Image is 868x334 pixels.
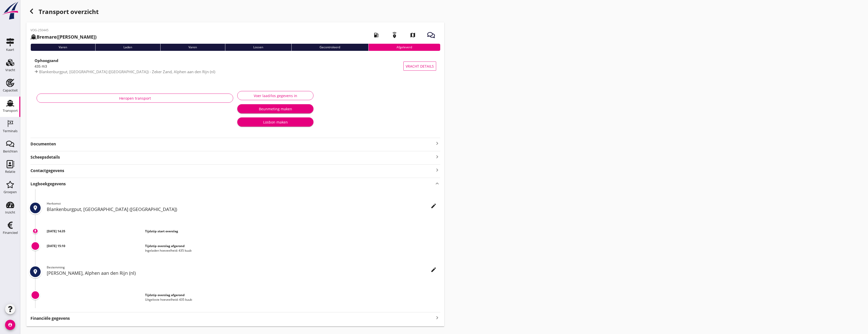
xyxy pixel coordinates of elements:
[237,91,313,100] button: Voer laad/los gegevens in
[30,168,64,174] strong: Contactgegevens
[30,315,70,321] strong: Financiële gegevens
[35,64,403,69] div: 435 m3
[47,244,65,248] strong: [DATE] 15:10
[241,119,309,125] div: Losbon maken
[37,34,57,40] strong: Bremare
[406,28,420,42] i: map
[406,64,434,69] span: Vracht details
[37,94,233,103] button: Heropen transport
[369,28,383,42] i: local_gas_station
[5,68,15,72] div: Vracht
[1,1,19,20] img: logo-small.a267ee39.svg
[39,69,215,74] span: Blankenburgput, [GEOGRAPHIC_DATA] ([GEOGRAPHIC_DATA]) - Zeker Zand, Alphen aan den Rijn (nl)
[47,265,65,269] span: Bestemming
[30,141,434,147] strong: Documenten
[32,205,38,211] i: place
[3,109,18,112] div: Transport
[403,62,436,71] button: Vracht details
[225,44,291,51] div: Lossen
[30,55,440,77] a: Ophoogzand435 m3Blankenburgput, [GEOGRAPHIC_DATA] ([GEOGRAPHIC_DATA]) - Zeker Zand, Alphen aan de...
[145,229,178,233] strong: Tijdstip start overslag
[431,203,437,209] i: edit
[6,48,14,51] div: Kaart
[95,44,160,51] div: Laden
[3,89,18,92] div: Capaciteit
[4,190,17,194] div: Groepen
[47,201,61,206] span: Herkomst
[145,244,185,248] strong: Tijdstip overslag afgerond
[434,153,440,160] i: keyboard_arrow_right
[47,229,65,233] strong: [DATE] 14:35
[3,231,18,234] div: Financieel
[5,320,15,330] i: account_circle
[30,44,95,51] div: Varen
[160,44,225,51] div: Varen
[35,58,58,63] strong: Ophoogzand
[291,44,368,51] div: Gecontroleerd
[47,206,440,213] h2: Blankenburgput, [GEOGRAPHIC_DATA] ([GEOGRAPHIC_DATA])
[26,6,444,18] div: Transport overzicht
[30,34,97,40] h2: ([PERSON_NAME])
[145,293,185,297] strong: Tijdstip overslag afgerond
[241,106,309,112] div: Beunmeting maken
[431,267,437,273] i: edit
[387,28,402,42] i: emergency_share
[5,170,15,173] div: Relatie
[30,181,66,187] strong: Logboekgegevens
[434,167,440,174] i: keyboard_arrow_right
[434,140,440,146] i: keyboard_arrow_right
[145,248,440,253] div: Ingeladen hoeveelheid: 435 kuub
[41,96,229,101] div: Heropen transport
[3,150,18,153] div: Berichten
[242,93,309,98] div: Voer laad/los gegevens in
[237,104,313,113] button: Beunmeting maken
[368,44,440,51] div: Afgeleverd
[30,28,97,33] p: VOG-250445
[3,129,18,133] div: Terminals
[32,269,38,275] i: place
[47,270,440,277] h2: [PERSON_NAME], Alphen aan den Rijn (nl)
[5,211,15,214] div: Inzicht
[434,314,440,321] i: keyboard_arrow_right
[33,229,37,233] i: download
[145,297,440,302] div: Uitgeloste hoeveelheid: 435 kuub
[237,117,313,127] button: Losbon maken
[30,154,60,160] strong: Scheepsdetails
[434,180,440,187] i: keyboard_arrow_up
